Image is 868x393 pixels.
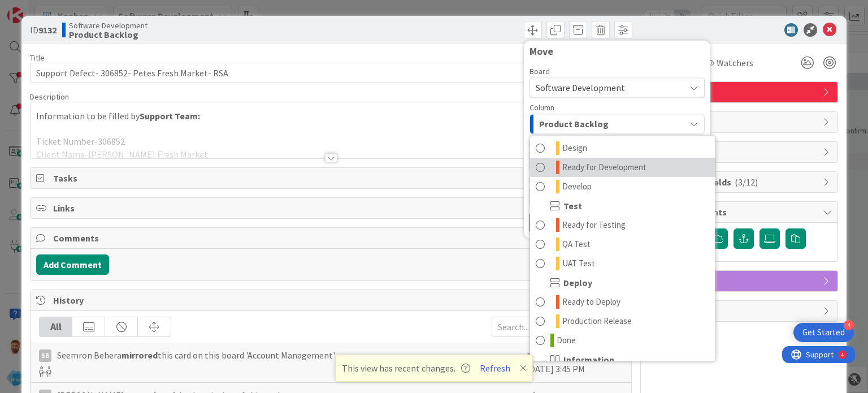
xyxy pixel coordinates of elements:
[530,139,715,158] a: Design
[530,136,716,362] div: Product Backlog
[530,46,705,57] div: Move
[59,5,62,14] div: 4
[536,82,625,93] span: Software Development
[57,348,335,362] span: Seemron Behera this card on this board 'Account Management'
[53,171,610,185] span: Tasks
[53,201,610,215] span: Links
[342,361,470,375] span: This view has recent changes.
[530,114,705,134] button: Product Backlog
[530,158,715,177] a: Ready for Development
[527,348,623,377] div: [DATE] 3:45 PM
[672,145,817,159] span: Block
[24,2,51,15] span: Support
[530,292,715,312] a: Ready to Deploy
[530,312,715,331] a: Production Release
[672,115,817,129] span: Dates
[69,21,147,30] span: Software Development
[844,320,854,330] div: 4
[563,276,592,290] span: Deploy
[562,295,620,309] span: Ready to Deploy
[539,116,609,131] span: Product Backlog
[672,175,817,189] span: Custom Fields
[562,218,626,232] span: Ready for Testing
[39,349,51,362] div: SB
[717,56,753,70] span: Watchers
[562,141,587,155] span: Design
[735,176,758,188] span: ( 3/12 )
[69,30,147,39] b: Product Backlog
[36,254,109,275] button: Add Comment
[36,110,625,123] p: Information to be filled by
[30,92,69,102] span: Description
[557,334,576,347] span: Done
[672,205,817,219] span: Attachments
[530,103,554,111] span: Column
[562,180,592,193] span: Develop
[793,323,854,342] div: Open Get Started checklist, remaining modules: 4
[527,349,570,361] b: 1 hour ago
[30,63,631,83] input: type card name here...
[40,317,72,336] div: All
[140,110,200,122] strong: Support Team:
[530,254,715,273] a: UAT Test
[562,257,595,270] span: UAT Test
[563,199,582,213] span: Test
[30,23,57,37] span: ID
[672,274,817,288] span: Mirrors
[562,161,646,174] span: Ready for Development
[562,237,591,251] span: QA Test
[802,327,845,338] div: Get Started
[492,317,623,337] input: Search...
[121,349,158,361] b: mirrored
[530,215,715,235] a: Ready for Testing
[530,177,715,196] a: Develop
[53,231,610,245] span: Comments
[530,235,715,254] a: QA Test
[672,85,817,99] span: Defects
[562,314,632,328] span: Production Release
[30,53,45,63] label: Title
[38,24,57,36] b: 9132
[563,353,614,366] span: Information
[530,331,715,350] a: Done
[530,67,550,75] span: Board
[672,304,817,318] span: Metrics
[53,293,610,307] span: History
[476,361,514,375] button: Refresh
